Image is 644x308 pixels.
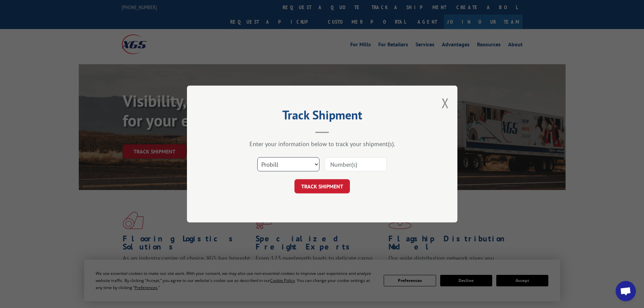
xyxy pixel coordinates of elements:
[221,140,424,148] div: Enter your information below to track your shipment(s).
[294,179,350,193] button: TRACK SHIPMENT
[221,110,424,123] h2: Track Shipment
[616,281,636,301] div: Open chat
[442,94,449,112] button: Close modal
[325,157,387,171] input: Number(s)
